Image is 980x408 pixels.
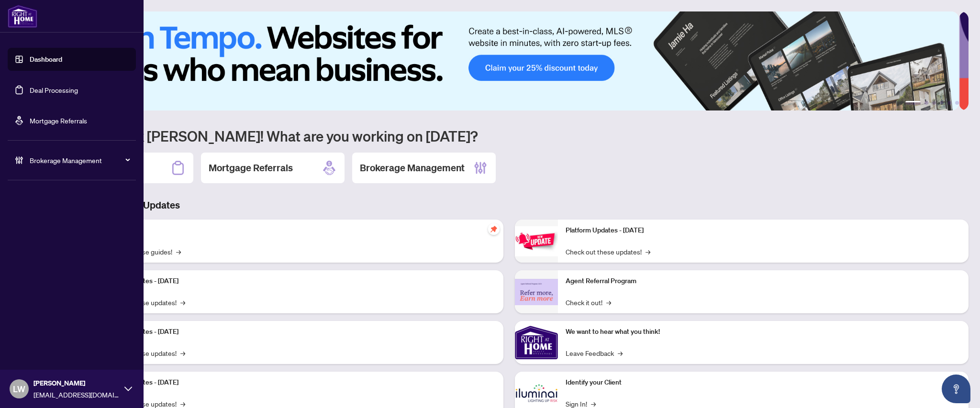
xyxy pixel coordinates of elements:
a: Mortgage Referrals [30,116,87,125]
a: Check out these updates!→ [566,246,650,257]
span: → [180,348,185,358]
button: 3 [932,101,936,105]
span: Brokerage Management [30,155,129,165]
span: [EMAIL_ADDRESS][DOMAIN_NAME] [33,389,120,400]
span: → [176,246,181,257]
button: 2 [924,101,928,105]
a: Leave Feedback→ [566,348,623,358]
p: Agent Referral Program [566,276,961,287]
button: 6 [955,101,959,105]
h2: Mortgage Referrals [209,161,293,175]
a: Dashboard [30,55,62,64]
span: → [606,297,611,308]
button: Open asap [942,375,970,403]
img: logo [8,5,37,28]
button: 5 [947,101,951,105]
button: 4 [940,101,944,105]
p: We want to hear what you think! [566,327,961,337]
p: Platform Updates - [DATE] [566,225,961,236]
p: Platform Updates - [DATE] [100,276,496,287]
img: Platform Updates - June 23, 2025 [515,226,558,256]
span: → [180,297,185,308]
span: → [646,246,650,257]
span: pushpin [488,223,500,235]
img: We want to hear what you think! [515,321,558,364]
h1: Welcome back [PERSON_NAME]! What are you working on [DATE]? [50,127,969,145]
img: Agent Referral Program [515,279,558,305]
img: Slide 0 [50,11,959,110]
h3: Brokerage & Industry Updates [50,198,969,212]
span: → [618,348,623,358]
span: [PERSON_NAME] [33,378,120,388]
p: Self-Help [100,225,496,236]
button: 1 [905,101,921,105]
a: Deal Processing [30,86,78,94]
a: Check it out!→ [566,297,611,308]
p: Identify your Client [566,377,961,388]
span: LW [13,382,25,396]
p: Platform Updates - [DATE] [100,327,496,337]
p: Platform Updates - [DATE] [100,377,496,388]
h2: Brokerage Management [360,161,465,175]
